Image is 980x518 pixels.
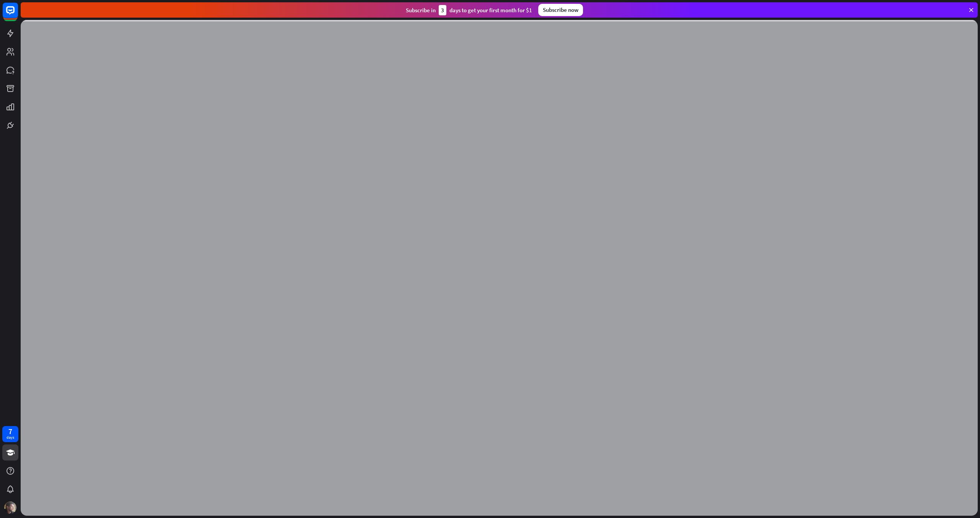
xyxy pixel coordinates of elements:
div: Subscribe now [538,4,583,16]
div: days [7,435,14,440]
div: 3 [439,5,446,15]
div: 7 [8,428,12,435]
div: Subscribe in days to get your first month for $1 [406,5,532,15]
a: 7 days [2,426,18,442]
